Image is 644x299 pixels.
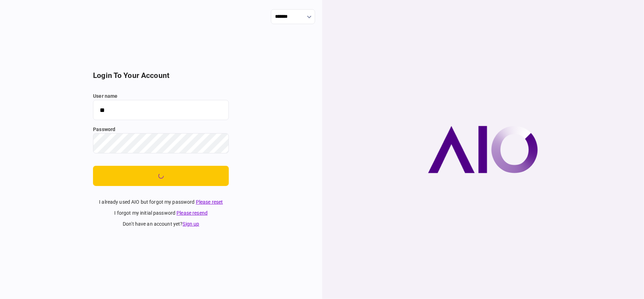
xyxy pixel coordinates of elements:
[183,221,199,227] a: Sign up
[93,209,229,217] div: I forgot my initial password
[93,71,229,80] h2: login to your account
[196,199,223,205] a: Please reset
[93,100,229,120] input: user name
[93,126,229,133] label: password
[176,210,208,216] a: Please resend
[93,198,229,206] div: I already used AIO but forgot my password
[271,9,315,24] input: show language options
[428,126,538,173] img: AIO company logo
[93,133,229,153] input: password
[93,166,229,186] button: login
[93,220,229,228] div: don't have an account yet ?
[93,92,229,100] label: user name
